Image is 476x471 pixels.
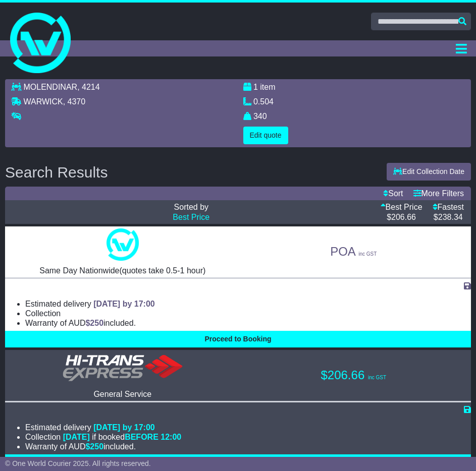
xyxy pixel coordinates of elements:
p: $ [381,212,422,222]
span: $ [85,319,103,327]
a: Fastest [433,203,464,211]
span: [DATE] by 17:00 [93,300,155,308]
span: inc GST [368,375,386,380]
img: HiTrans: General Service [58,352,187,384]
p: $206.66 [243,368,464,383]
button: Edit Collection Date [387,163,471,181]
button: Edit quote [243,127,288,144]
span: item [260,83,275,91]
span: [DATE] [63,433,90,441]
span: 250 [90,442,103,451]
li: Warranty of AUD included. [25,318,471,328]
span: WARWICK [23,97,63,106]
button: Proceed to Booking [5,331,471,347]
p: POA [243,245,464,259]
span: 1 [253,83,258,91]
a: Best Price [381,203,422,211]
a: Best Price [173,213,209,221]
span: 340 [253,112,267,121]
span: , 4370 [63,97,85,106]
span: 12:00 [161,433,181,441]
span: © One World Courier 2025. All rights reserved. [5,459,151,467]
span: if booked [63,433,181,441]
p: Sorted by [12,202,371,212]
span: MOLENDINAR [23,83,77,91]
span: , 4214 [77,83,99,91]
span: inc GST [358,251,377,257]
span: $ [85,442,103,451]
p: $ [433,212,464,222]
a: Sort [383,189,403,198]
button: Toggle navigation [451,40,471,56]
span: 238.34 [438,213,463,221]
span: BEFORE [125,433,158,441]
button: Proceed to Booking [5,454,471,471]
li: Collection [25,432,471,442]
a: More Filters [413,189,464,198]
span: General Service [93,390,151,398]
img: One World Courier: Same Day Nationwide(quotes take 0.5-1 hour) [107,228,139,261]
li: Estimated delivery [25,423,471,432]
li: Warranty of AUD included. [25,442,471,451]
li: Estimated delivery [25,299,471,309]
span: 206.66 [391,213,416,221]
span: [DATE] by 17:00 [93,423,155,432]
li: Collection [25,309,471,318]
span: 250 [90,319,103,327]
span: Same Day Nationwide(quotes take 0.5-1 hour) [39,266,205,275]
span: 0.504 [253,97,274,106]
